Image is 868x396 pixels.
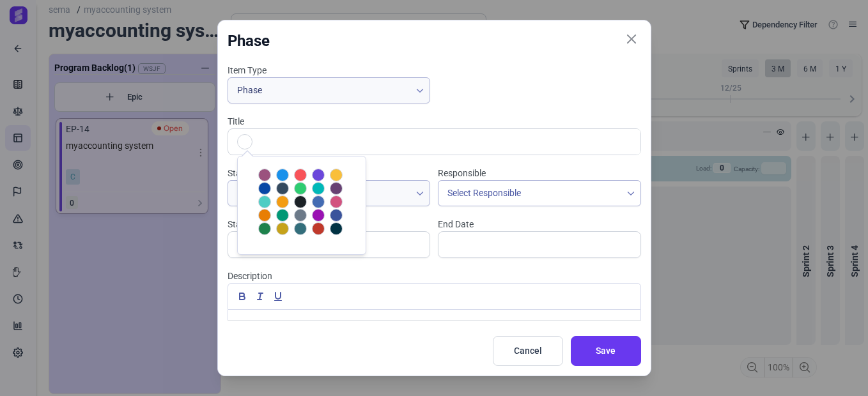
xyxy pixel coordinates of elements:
h1: Phase [228,31,270,51]
span: Select Responsible [438,181,621,206]
label: Item Type [228,65,267,75]
iframe: Chat Widget [804,335,868,396]
button: Close [622,29,641,49]
label: Responsible [438,168,486,178]
button: Save [571,336,641,366]
span: Cancel [509,344,547,358]
span: Planned [228,181,411,206]
span: Phase [228,78,411,103]
label: Start Date [228,219,268,229]
label: Status [228,168,254,178]
button: Cancel [493,336,563,366]
label: Description [228,271,272,281]
label: Title [228,116,244,126]
label: End Date [438,219,474,229]
span: Select Responsible [447,188,521,198]
span: Save [587,344,625,358]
